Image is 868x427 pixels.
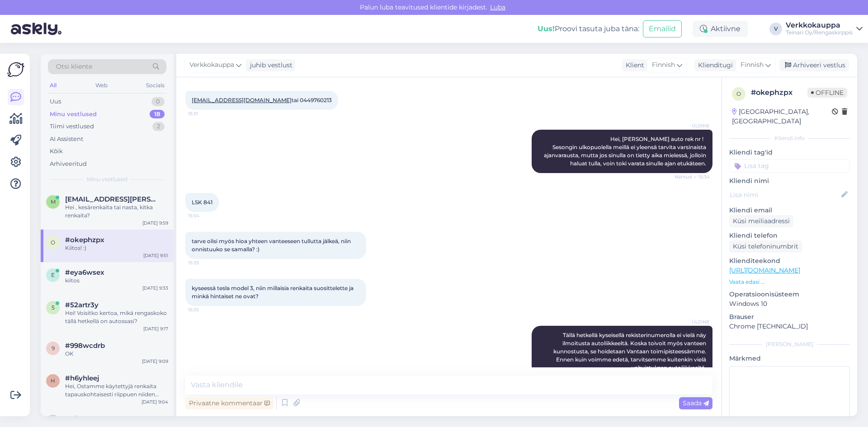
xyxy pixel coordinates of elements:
[142,358,168,365] div: [DATE] 9:09
[150,110,165,119] div: 18
[51,377,55,384] span: h
[50,160,87,169] div: Arhiveeritud
[694,61,733,70] div: Klienditugi
[7,61,24,78] img: Askly Logo
[50,97,61,106] div: Uus
[729,231,850,240] p: Kliendi telefon
[729,206,850,215] p: Kliendi email
[769,23,782,35] div: V
[730,190,840,200] input: Lisa nimi
[50,110,97,119] div: Minu vestlused
[65,236,104,244] span: #okephzpx
[142,285,168,291] div: [DATE] 9:33
[188,259,222,266] span: 15:35
[676,122,710,129] span: ÜLDINE
[736,90,741,97] span: o
[144,80,166,91] div: Socials
[622,61,644,70] div: Klient
[729,312,850,322] p: Brauser
[51,239,55,246] span: o
[192,238,352,253] span: tarve olisi myös hioa yhteen vanteeseen tullutta jälkeä, niin onnistuuko se samalla? :)
[192,199,212,206] span: LSK 841
[751,87,807,98] div: # okephzpx
[56,62,92,71] span: Otsi kliente
[786,22,853,29] div: Verkkokauppa
[729,340,850,348] div: [PERSON_NAME]
[246,61,292,70] div: juhib vestlust
[50,135,83,144] div: AI Assistent
[652,60,675,70] span: Finnish
[50,147,63,156] div: Kõik
[779,59,849,71] div: Arhiveeri vestlus
[732,107,832,126] div: [GEOGRAPHIC_DATA], [GEOGRAPHIC_DATA]
[544,136,708,167] span: Hei, [PERSON_NAME] auto rek nr ! Sesongin ulkopuolella meillä ei yleensä tarvita varsinaista ajan...
[189,60,234,70] span: Verkkokauppa
[65,415,99,423] span: #pilxvd2a
[188,212,222,219] span: 15:34
[143,325,168,332] div: [DATE] 9:17
[65,342,105,350] span: #998wcdrb
[65,374,99,382] span: #h6yhleej
[553,332,708,371] span: Tällä hetkellä kyseisellä rekisterinumerolla ei vielä näy ilmoitusta autoliikkeeltä. Koska toivoi...
[693,21,748,37] div: Aktiivne
[192,97,292,103] a: [EMAIL_ADDRESS][DOMAIN_NAME]
[741,60,764,70] span: Finnish
[729,256,850,266] p: Klienditeekond
[52,304,55,311] span: 5
[142,399,168,405] div: [DATE] 9:04
[151,97,165,106] div: 0
[48,80,58,91] div: All
[65,382,168,399] div: Hei, Ostamme käytettyjä renkaita tapauskohtaisesti riippuen niiden kunnosta, koosta ja kysynnästä...
[65,195,159,203] span: mbm.mergim@gmail.com
[94,80,109,91] div: Web
[729,176,850,186] p: Kliendi nimi
[65,301,99,309] span: #52artr3y
[683,399,709,407] span: Saada
[729,134,850,142] div: Kliendi info
[786,29,853,36] div: Teinari Oy/Rengaskirppis
[786,22,863,36] a: VerkkokauppaTeinari Oy/Rengaskirppis
[729,354,850,363] p: Märkmed
[50,122,94,131] div: Tiimi vestlused
[188,110,222,117] span: 15:31
[65,268,104,277] span: #eya6wsex
[65,203,168,220] div: Hei , kesärenkaita tai nasta, kitka renkaita?
[52,345,55,352] span: 9
[729,299,850,309] p: Windows 10
[487,3,508,11] span: Luba
[143,252,168,259] div: [DATE] 9:51
[87,175,127,183] span: Minu vestlused
[185,397,274,409] div: Privaatne kommentaar
[65,350,168,358] div: OK
[538,23,639,34] div: Proovi tasuta juba täna:
[807,88,847,98] span: Offline
[643,20,682,38] button: Emailid
[729,322,850,331] p: Chrome [TECHNICAL_ID]
[538,24,555,33] b: Uus!
[65,277,168,285] div: kiitos
[192,285,355,300] span: kyseessä tesla model 3, niin millaisia renkaita suosittelette ja minkä hintaiset ne ovat?
[65,244,168,252] div: Kiitos! :)
[65,309,168,325] div: Hei! Voisitko kertoa, mikä rengaskoko tällä hetkellä on autossasi?
[152,122,165,131] div: 2
[729,148,850,157] p: Kliendi tag'id
[192,97,332,103] span: tai 0449760213
[729,159,850,173] input: Lisa tag
[729,290,850,299] p: Operatsioonisüsteem
[51,198,56,205] span: m
[729,278,850,286] p: Vaata edasi ...
[676,319,710,325] span: ÜLDINE
[729,266,800,274] a: [URL][DOMAIN_NAME]
[51,272,55,278] span: e
[675,174,710,180] span: Nähtud ✓ 15:34
[729,240,802,253] div: Küsi telefoninumbrit
[188,306,222,313] span: 15:35
[729,215,793,227] div: Küsi meiliaadressi
[142,220,168,226] div: [DATE] 9:59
